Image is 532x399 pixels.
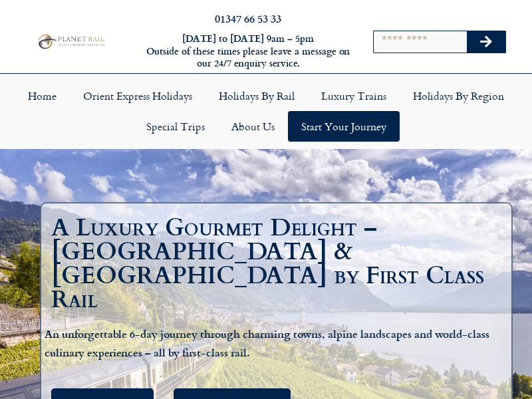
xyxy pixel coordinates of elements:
[45,326,489,360] b: An unforgettable 6-day journey through charming towns, alpine landscapes and world-class culinary...
[7,80,525,142] nav: Menu
[205,80,308,111] a: Holidays by Rail
[35,33,106,50] img: Planet Rail Train Holidays Logo
[288,111,400,142] a: Start your Journey
[145,33,351,70] h6: [DATE] to [DATE] 9am – 5pm Outside of these times please leave a message on our 24/7 enquiry serv...
[15,80,70,111] a: Home
[308,80,400,111] a: Luxury Trains
[215,11,281,26] a: 01347 66 53 33
[133,111,218,142] a: Special Trips
[51,216,508,312] h1: A Luxury Gourmet Delight – [GEOGRAPHIC_DATA] & [GEOGRAPHIC_DATA] by First Class Rail
[467,31,505,53] button: Search
[70,80,205,111] a: Orient Express Holidays
[400,80,517,111] a: Holidays by Region
[218,111,288,142] a: About Us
